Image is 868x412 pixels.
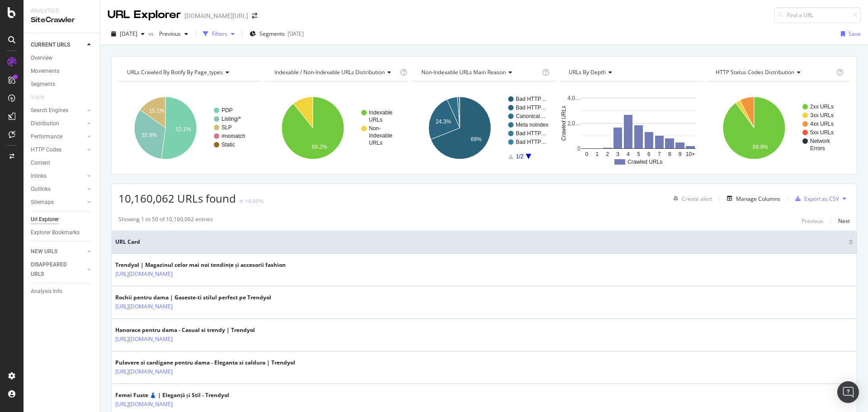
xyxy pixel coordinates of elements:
svg: A chart. [266,89,409,167]
text: 5 [637,151,640,157]
text: 24.3% [436,118,451,125]
button: Create alert [670,191,712,206]
div: Previous [802,217,823,225]
div: Analytics [31,7,93,15]
div: SiteCrawler [31,15,93,25]
text: 2 [606,151,609,157]
h4: Indexable / Non-Indexable URLs Distribution [273,65,398,80]
a: NEW URLS [31,247,85,256]
a: DISAPPEARED URLS [31,260,85,279]
a: Performance [31,132,85,142]
a: Segments [31,80,94,89]
button: Previous [156,27,192,41]
text: 0 [585,151,588,157]
button: Next [838,215,850,226]
div: Open Intercom Messenger [837,381,859,403]
text: 3 [616,151,619,157]
div: DISAPPEARED URLS [31,260,76,279]
div: Distribution [31,119,59,128]
div: Next [838,217,850,225]
div: Sitemaps [31,198,54,207]
div: CURRENT URLS [31,40,70,50]
text: 5xx URLs [810,129,834,136]
div: Outlinks [31,185,51,194]
div: [DATE] [288,30,304,38]
text: 2xx URLs [810,104,834,110]
div: [DOMAIN_NAME][URL] [184,11,248,20]
a: Url Explorer [31,215,94,224]
div: Rochii pentru dama | Gaseste-ti stilul perfect pe Trendyol [115,294,271,302]
text: 1/2 [516,153,524,160]
div: Hanorace pentru dama - Casual si trendy | Trendyol [115,326,255,334]
text: 32.8% [142,132,157,138]
a: Movements [31,66,94,76]
text: Crawled URLs [561,106,567,141]
span: URLs by Depth [569,68,606,76]
a: Inlinks [31,171,85,181]
text: 2,0… [567,120,580,127]
div: +4.69% [245,197,264,205]
div: Create alert [682,195,712,203]
img: Equal [240,200,243,203]
div: NEW URLS [31,247,57,256]
text: Bad HTTP… [516,104,547,111]
div: Export as CSV [804,195,839,203]
text: Network [810,138,830,144]
div: Performance [31,132,62,142]
div: Inlinks [31,171,47,181]
text: PDP [222,107,233,114]
h4: URLs by Depth [567,65,695,80]
div: Save [849,30,861,38]
span: 2025 Aug. 9th [120,30,137,38]
div: URL Explorer [108,7,181,23]
span: URLs Crawled By Botify By page_types [127,68,223,76]
div: Trendyol | Magazinul celor mai noi tendințe și accesorii fashion [115,261,286,269]
text: Bad HTTP… [516,130,547,137]
text: 52.1% [175,126,191,133]
text: 69% [471,136,481,142]
span: Previous [156,30,181,38]
text: 10+ [686,151,695,157]
a: Search Engines [31,106,85,115]
svg: A chart. [560,89,703,167]
a: HTTP Codes [31,145,85,155]
text: Bad HTTP… [516,96,547,102]
div: Manage Columns [736,195,780,203]
text: 4,0… [567,95,580,101]
svg: A chart. [118,89,261,167]
button: Filters [199,27,238,41]
span: Segments [259,30,285,38]
text: 7 [658,151,661,157]
a: Outlinks [31,185,85,194]
svg: A chart. [707,89,850,167]
text: Static [222,142,235,148]
text: SLP [222,124,232,131]
text: 89.9% [753,144,768,150]
svg: A chart. [413,89,556,167]
a: [URL][DOMAIN_NAME] [115,367,173,376]
text: 9 [679,151,682,157]
input: Find a URL [774,7,861,23]
text: Bad HTTP… [516,139,547,145]
div: Search Engines [31,106,68,115]
div: arrow-right-arrow-left [252,13,257,19]
text: Crawled URLs [627,159,662,165]
text: 89.2% [311,144,327,150]
div: Filters [212,30,227,38]
div: Explorer Bookmarks [31,228,80,237]
a: Visits [31,93,53,102]
a: Analysis Info [31,287,94,296]
a: Distribution [31,119,85,128]
a: Explorer Bookmarks [31,228,94,237]
button: Save [837,27,861,41]
a: Overview [31,53,94,63]
text: 0 [577,146,580,152]
div: Segments [31,80,55,89]
text: Indexable [369,109,392,116]
div: HTTP Codes [31,145,61,155]
a: Sitemaps [31,198,85,207]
